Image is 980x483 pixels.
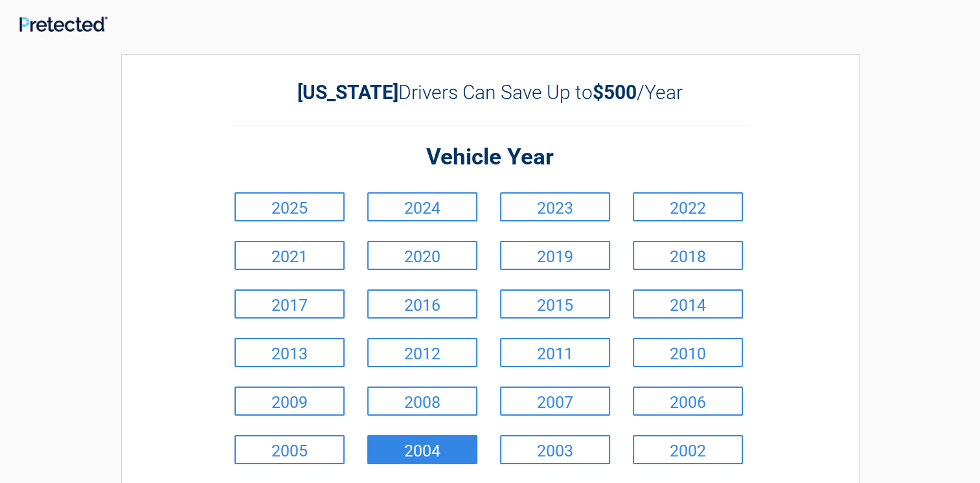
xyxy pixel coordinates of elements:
a: 2003 [500,435,610,464]
a: 2025 [234,192,345,221]
a: 2023 [500,192,610,221]
a: 2021 [234,241,345,270]
a: 2014 [633,289,743,319]
h2: Drivers Can Save Up to /Year [231,81,749,104]
a: 2011 [500,338,610,367]
a: 2013 [234,338,345,367]
a: 2007 [500,387,610,416]
a: 2004 [367,435,477,464]
img: Main Logo [19,16,108,32]
a: 2009 [234,387,345,416]
b: [US_STATE] [297,81,398,104]
a: 2016 [367,289,477,319]
a: 2019 [500,241,610,270]
h2: Vehicle Year [231,142,749,173]
a: 2022 [633,192,743,221]
b: $500 [593,81,637,104]
a: 2010 [633,338,743,367]
a: 2015 [500,289,610,319]
a: 2020 [367,241,477,270]
a: 2008 [367,387,477,416]
a: 2005 [234,435,345,464]
a: 2006 [633,387,743,416]
a: 2018 [633,241,743,270]
a: 2002 [633,435,743,464]
a: 2024 [367,192,477,221]
a: 2017 [234,289,345,319]
a: 2012 [367,338,477,367]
